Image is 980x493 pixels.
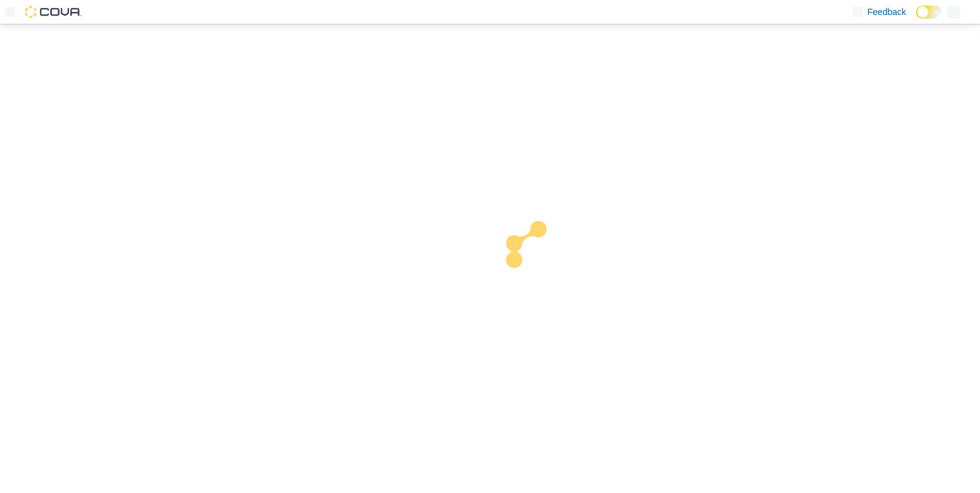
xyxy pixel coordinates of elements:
input: Dark Mode [916,6,942,19]
span: Dark Mode [916,19,917,19]
span: Feedback [868,6,906,18]
img: cova-loader [490,212,584,306]
img: Cova [25,6,82,18]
